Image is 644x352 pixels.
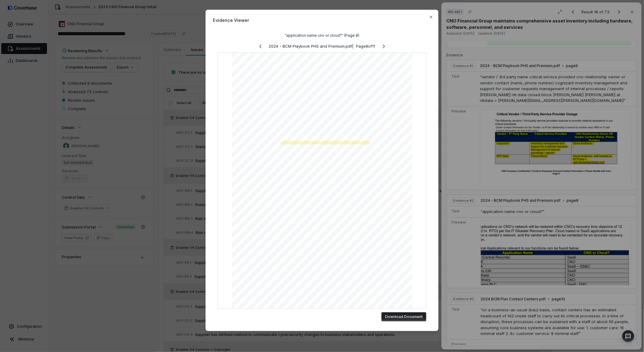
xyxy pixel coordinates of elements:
div: "application name cno or cloud?" (Page 8) [218,33,426,38]
p: 2024 - BCM Playbook PHS and Premium.pdf | Page 8 of 11 [269,43,375,49]
button: Download Document [381,312,426,321]
button: Next page [378,43,390,50]
button: Previous page [254,43,267,50]
span: Evidence Viewer [213,17,431,23]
